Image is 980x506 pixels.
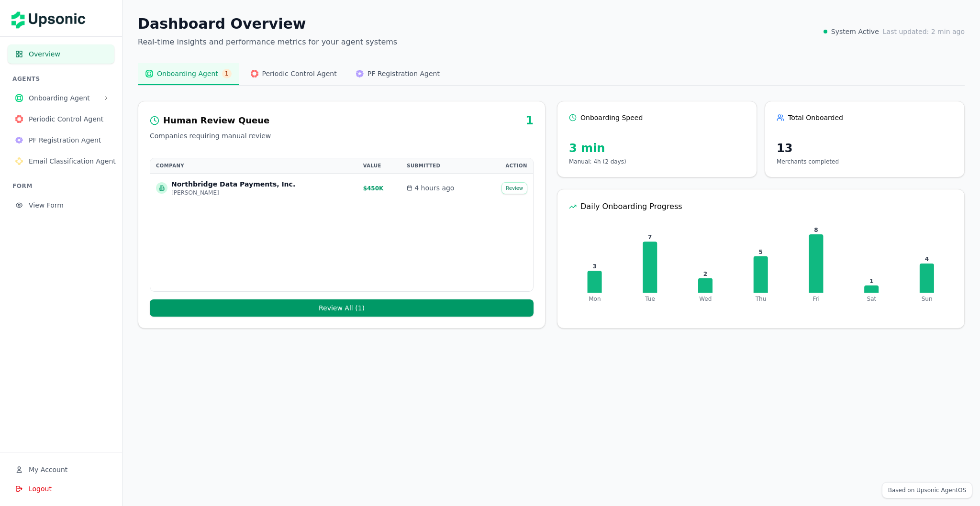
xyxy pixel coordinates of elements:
[262,69,337,78] span: Periodic Control Agent
[699,296,712,302] tspan: Wed
[29,49,107,59] span: Overview
[8,202,114,211] a: View Form
[8,158,114,167] a: Email Classification AgentEmail Classification Agent
[145,70,153,77] img: Onboarding Agent
[869,278,873,285] tspan: 1
[569,158,745,165] p: Manual: 4h (2 days)
[367,69,440,78] span: PF Registration Agent
[401,158,482,174] th: Submitted
[407,183,476,193] div: 4 hours ago
[29,93,99,103] span: Onboarding Agent
[15,115,23,123] img: Periodic Control Agent
[703,271,707,277] tspan: 2
[138,15,397,33] h1: Dashboard Overview
[222,69,232,78] span: 1
[645,296,655,302] tspan: Tue
[569,201,953,212] div: Daily Onboarding Progress
[29,200,107,210] span: View Form
[29,156,116,166] span: Email Classification Agent
[8,479,114,498] button: Logout
[12,75,114,83] h3: AGENTS
[356,70,364,77] img: PF Registration Agent
[8,44,114,64] button: Overview
[138,63,239,85] button: Onboarding AgentOnboarding Agent1
[925,256,929,263] tspan: 4
[8,88,114,108] button: Onboarding Agent
[8,196,114,215] button: View Form
[8,152,114,171] button: Email Classification Agent
[251,70,258,77] img: Periodic Control Agent
[569,113,745,122] div: Onboarding Speed
[8,466,114,475] a: My Account
[243,63,345,85] button: Periodic Control AgentPeriodic Control Agent
[648,234,652,241] tspan: 7
[357,158,401,174] th: Value
[831,27,879,36] span: System Active
[777,158,953,165] p: Merchants completed
[8,116,114,125] a: Periodic Control AgentPeriodic Control Agent
[922,296,933,302] tspan: Sun
[777,113,953,122] div: Total Onboarded
[29,465,67,474] span: My Account
[482,158,533,174] th: Action
[8,460,114,479] button: My Account
[8,110,114,129] button: Periodic Control Agent
[814,227,818,233] tspan: 8
[29,135,107,145] span: PF Registration Agent
[150,299,534,317] button: Review All (1)
[138,36,397,48] p: Real-time insights and performance metrics for your agent systems
[589,296,601,302] tspan: Mon
[29,114,107,124] span: Periodic Control Agent
[15,136,23,144] img: PF Registration Agent
[569,141,745,156] div: 3 min
[29,484,52,494] span: Logout
[12,182,114,190] h3: FORM
[813,296,820,302] tspan: Fri
[592,263,596,270] tspan: 3
[157,69,218,78] span: Onboarding Agent
[15,157,23,165] img: Email Classification Agent
[150,131,534,141] p: Companies requiring manual review
[171,189,295,197] div: [PERSON_NAME]
[11,5,92,32] img: Upsonic
[867,296,877,302] tspan: Sat
[348,63,447,85] button: PF Registration AgentPF Registration Agent
[8,51,114,60] a: Overview
[363,185,384,192] span: $450K
[163,114,269,127] div: Human Review Queue
[777,141,953,156] div: 13
[755,296,767,302] tspan: Thu
[150,158,357,174] th: Company
[759,249,763,255] tspan: 5
[883,27,965,36] span: Last updated: 2 min ago
[8,131,114,150] button: PF Registration Agent
[501,182,527,194] button: Review
[8,137,114,146] a: PF Registration AgentPF Registration Agent
[171,179,295,189] div: Northbridge Data Payments, Inc.
[525,113,534,128] div: 1
[15,94,23,102] img: Onboarding Agent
